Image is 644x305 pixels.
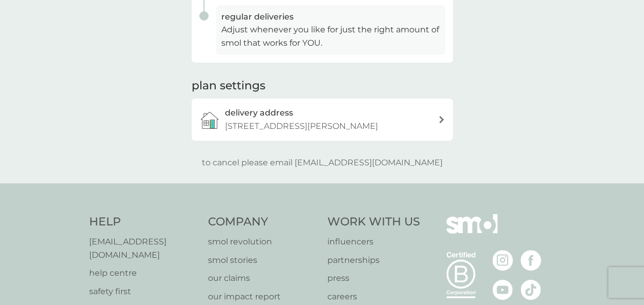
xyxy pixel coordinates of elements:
[327,272,420,285] a: press
[192,78,265,94] h2: plan settings
[327,254,420,267] a: partnerships
[89,235,198,261] a: [EMAIL_ADDRESS][DOMAIN_NAME]
[327,235,420,249] a: influencers
[225,120,378,133] p: [STREET_ADDRESS][PERSON_NAME]
[521,250,541,271] img: visit the smol Facebook page
[208,272,317,285] a: our claims
[521,279,541,300] img: visit the smol Tiktok page
[192,99,453,140] a: delivery address[STREET_ADDRESS][PERSON_NAME]
[221,23,440,49] p: Adjust whenever you like for just the right amount of smol that works for YOU.
[446,214,497,249] img: smol
[327,290,420,303] a: careers
[221,10,440,24] h3: regular deliveries
[89,214,198,230] h4: Help
[208,235,317,249] a: smol revolution
[225,106,293,120] h3: delivery address
[208,254,317,267] a: smol stories
[89,285,198,298] a: safety first
[208,214,317,230] h4: Company
[202,156,443,169] p: to cancel please email [EMAIL_ADDRESS][DOMAIN_NAME]
[208,290,317,303] a: our impact report
[492,250,513,271] img: visit the smol Instagram page
[327,214,420,230] h4: Work With Us
[492,279,513,300] img: visit the smol Youtube page
[89,266,198,280] a: help centre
